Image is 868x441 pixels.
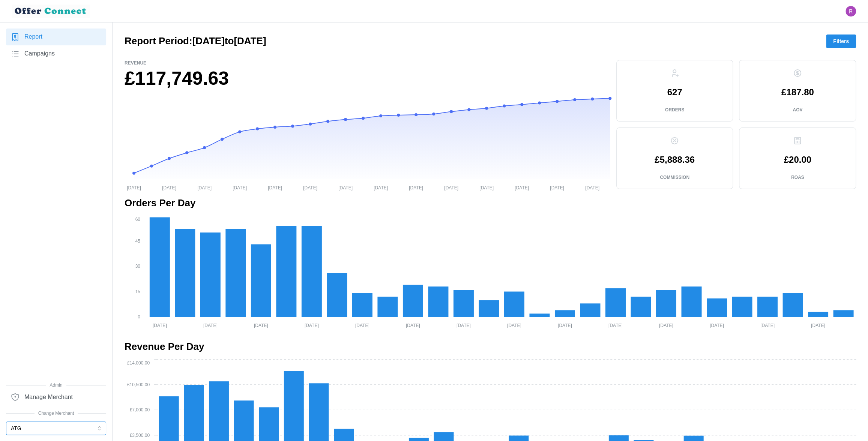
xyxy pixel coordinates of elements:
a: Campaigns [6,45,106,62]
tspan: [DATE] [515,185,529,190]
h2: Report Period: [DATE] to [DATE] [125,34,266,48]
button: ATG [6,421,106,435]
img: Ryan Gribben [845,6,856,16]
tspan: [DATE] [507,322,521,328]
tspan: [DATE] [444,185,458,190]
tspan: 15 [135,289,141,294]
span: Report [24,32,42,42]
h2: Revenue Per Day [125,340,856,353]
tspan: [DATE] [811,322,825,328]
span: Change Merchant [6,410,106,417]
tspan: [DATE] [457,322,471,328]
tspan: [DATE] [233,185,247,190]
tspan: [DATE] [153,322,167,328]
tspan: [DATE] [406,322,420,328]
p: £5,888.36 [655,155,695,164]
h2: Orders Per Day [125,196,856,210]
button: Open user button [845,6,856,16]
tspan: [DATE] [355,322,369,328]
span: Admin [6,382,106,389]
tspan: 0 [138,314,140,319]
p: AOV [793,107,802,113]
tspan: £14,000.00 [127,360,150,366]
p: Revenue [125,60,610,66]
tspan: [DATE] [303,185,317,190]
tspan: [DATE] [127,185,141,190]
tspan: [DATE] [162,185,176,190]
tspan: £3,500.00 [130,433,150,438]
span: Campaigns [24,49,55,58]
a: Manage Merchant [6,388,106,405]
p: £20.00 [784,155,811,164]
img: loyalBe Logo [12,4,90,18]
tspan: 60 [135,216,141,222]
tspan: [DATE] [479,185,494,190]
tspan: [DATE] [550,185,564,190]
p: £187.80 [781,88,814,97]
tspan: [DATE] [268,185,282,190]
tspan: [DATE] [338,185,353,190]
tspan: [DATE] [254,322,268,328]
tspan: [DATE] [710,322,724,328]
tspan: 30 [135,264,141,269]
tspan: 45 [135,238,141,244]
tspan: £10,500.00 [127,382,150,387]
span: Manage Merchant [24,393,73,402]
span: Filters [833,35,849,48]
p: Commission [660,174,689,181]
a: Report [6,28,106,45]
tspan: [DATE] [305,322,319,328]
tspan: [DATE] [558,322,572,328]
button: Filters [826,34,856,48]
tspan: [DATE] [409,185,423,190]
tspan: [DATE] [760,322,775,328]
tspan: [DATE] [203,322,218,328]
p: Orders [665,107,684,113]
h1: £117,749.63 [125,66,610,91]
tspan: [DATE] [374,185,388,190]
tspan: [DATE] [608,322,623,328]
p: ROAS [791,174,804,181]
tspan: £7,000.00 [130,407,150,412]
tspan: [DATE] [197,185,212,190]
p: 627 [667,88,682,97]
tspan: [DATE] [585,185,599,190]
tspan: [DATE] [659,322,673,328]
